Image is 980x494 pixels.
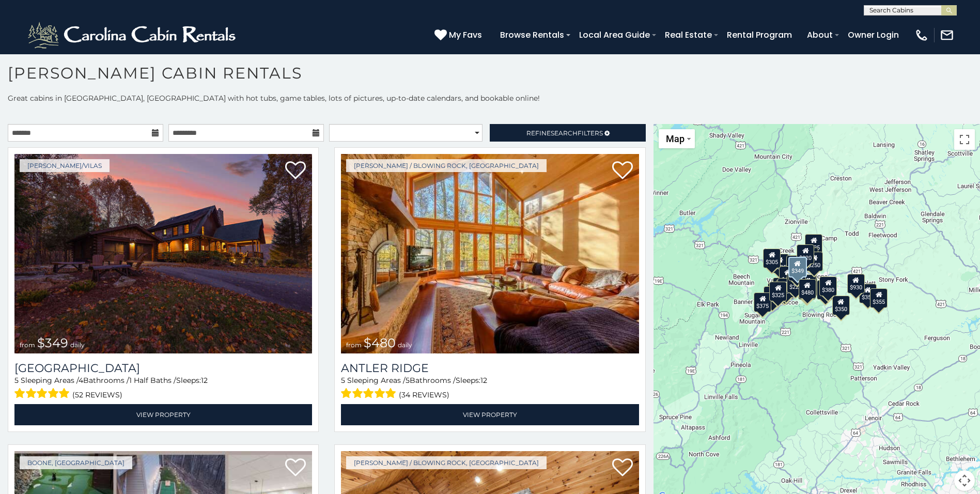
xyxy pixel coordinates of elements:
button: Map camera controls [954,470,975,491]
span: $349 [37,335,68,350]
span: 4 [79,376,83,385]
span: (52 reviews) [72,388,122,402]
span: from [346,341,362,349]
span: (34 reviews) [399,388,449,402]
img: White-1-2.png [26,20,240,51]
div: $395 [777,278,795,298]
a: Add to favorites [612,160,633,182]
div: $380 [819,276,837,296]
a: [PERSON_NAME] / Blowing Rock, [GEOGRAPHIC_DATA] [346,159,547,172]
img: mail-regular-white.png [940,28,954,42]
span: Map [666,133,685,144]
span: 1 Half Baths / [129,376,176,385]
div: $395 [799,274,816,294]
span: daily [70,341,85,349]
a: [PERSON_NAME]/Vilas [20,159,110,172]
a: Diamond Creek Lodge from $349 daily [14,154,312,353]
span: Refine Filters [526,129,603,137]
img: Antler Ridge [341,154,639,353]
a: View Property [341,404,639,425]
span: 5 [341,376,345,385]
a: Antler Ridge [341,361,639,375]
div: $525 [805,234,822,254]
a: Owner Login [843,26,904,44]
div: $480 [798,279,816,299]
div: $355 [870,288,888,308]
span: daily [398,341,412,349]
span: from [20,341,35,349]
a: Add to favorites [612,457,633,479]
div: $305 [763,249,781,268]
span: $480 [364,335,396,350]
div: Sleeping Areas / Bathrooms / Sleeps: [14,375,312,402]
div: $350 [832,296,850,315]
span: 5 [406,376,410,385]
div: $695 [817,280,834,300]
a: RefineSearchFilters [490,124,645,142]
div: $375 [754,292,771,312]
h3: Diamond Creek Lodge [14,361,312,375]
a: [GEOGRAPHIC_DATA] [14,361,312,375]
div: $320 [797,244,814,264]
a: Rental Program [722,26,797,44]
a: About [802,26,838,44]
div: $565 [786,255,804,275]
div: $325 [769,282,787,301]
button: Change map style [659,129,695,148]
a: Add to favorites [285,457,306,479]
a: Local Area Guide [574,26,655,44]
div: $410 [779,266,797,286]
button: Toggle fullscreen view [954,129,975,150]
a: Boone, [GEOGRAPHIC_DATA] [20,456,132,469]
span: Search [551,129,578,137]
a: [PERSON_NAME] / Blowing Rock, [GEOGRAPHIC_DATA] [346,456,547,469]
a: Browse Rentals [495,26,569,44]
span: 5 [14,376,19,385]
div: $250 [805,252,823,271]
div: $930 [847,274,865,294]
span: 12 [480,376,487,385]
div: $349 [788,257,807,277]
img: phone-regular-white.png [914,28,929,42]
div: Sleeping Areas / Bathrooms / Sleeps: [341,375,639,402]
img: Diamond Creek Lodge [14,154,312,353]
div: $355 [859,284,877,303]
a: My Favs [434,28,485,42]
div: $225 [787,273,804,293]
a: Antler Ridge from $480 daily [341,154,639,353]
a: View Property [14,404,312,425]
span: 12 [201,376,208,385]
span: My Favs [449,28,482,41]
a: Real Estate [660,26,717,44]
